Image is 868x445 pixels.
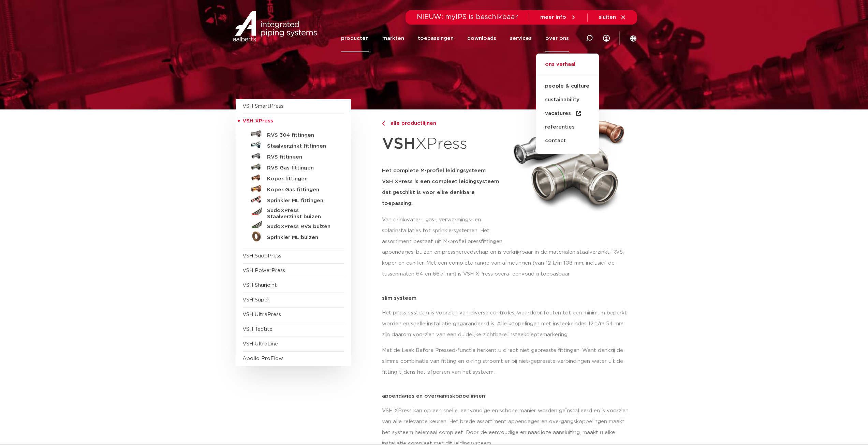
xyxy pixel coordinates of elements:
a: SudoXPress RVS buizen [242,220,344,231]
p: appendages, buizen en pressgereedschap en is verkrijgbaar in de materialen staalverzinkt, RVS, ko... [382,247,633,280]
p: Met de Leak Before Pressed-functie herkent u direct niet gepresste fittingen. Want dankzij de sli... [382,345,633,378]
h5: RVS Gas fittingen [267,165,335,171]
h5: RVS 304 fittingen [267,132,335,138]
a: people & culture [536,79,599,93]
div: my IPS [603,25,610,52]
a: alle productlijnen [382,119,505,128]
nav: Menu [341,25,569,52]
p: Het press-systeem is voorzien van diverse controles, waardoor fouten tot een minimum beperkt word... [382,308,633,340]
h5: Staalverzinkt fittingen [267,143,335,149]
a: VSH Tectite [242,327,273,332]
h5: Koper fittingen [267,176,335,182]
h5: SudoXPress RVS buizen [267,224,335,230]
span: alle productlijnen [386,121,436,126]
a: toepassingen [418,25,454,52]
a: Sprinkler ML buizen [242,231,344,242]
a: contact [536,134,599,148]
span: VSH XPress [242,118,273,123]
a: downloads [467,25,496,52]
img: chevron-right.svg [382,121,385,126]
a: markten [382,25,404,52]
a: sustainability [536,93,599,107]
p: slim systeem [382,296,633,301]
a: VSH PowerPress [242,268,285,273]
a: services [510,25,532,52]
a: sluiten [599,14,626,20]
a: VSH SmartPress [242,104,283,109]
a: meer info [540,14,576,20]
a: VSH SudoPress [242,253,281,258]
a: referenties [536,120,599,134]
a: RVS Gas fittingen [242,161,344,172]
a: over ons [545,25,569,52]
span: sluiten [599,15,616,20]
a: VSH Super [242,297,269,302]
h5: Het complete M-profiel leidingsysteem VSH XPress is een compleet leidingsysteem dat geschikt is v... [382,165,505,209]
span: meer info [540,15,566,20]
h5: Koper Gas fittingen [267,187,335,193]
span: NIEUW: myIPS is beschikbaar [417,14,518,20]
a: SudoXPress Staalverzinkt buizen [242,205,344,220]
a: vacatures [536,107,599,120]
strong: VSH [382,136,415,152]
h5: Sprinkler ML fittingen [267,198,335,204]
a: RVS 304 fittingen [242,129,344,139]
a: Sprinkler ML fittingen [242,194,344,205]
p: appendages en overgangskoppelingen [382,394,633,399]
a: Koper fittingen [242,172,344,183]
a: RVS fittingen [242,150,344,161]
p: Van drinkwater-, gas-, verwarmings- en solarinstallaties tot sprinklersystemen. Het assortiment b... [382,214,505,247]
a: Staalverzinkt fittingen [242,139,344,150]
a: VSH UltraPress [242,312,281,317]
h5: Sprinkler ML buizen [267,235,335,241]
h5: SudoXPress Staalverzinkt buizen [267,208,335,220]
a: VSH UltraLine [242,341,278,346]
a: Koper Gas fittingen [242,183,344,194]
a: VSH Shurjoint [242,283,277,288]
a: Apollo ProFlow [242,356,283,361]
h1: XPress [382,131,505,157]
h5: RVS fittingen [267,154,335,160]
a: producten [341,25,369,52]
a: ons verhaal [536,60,599,75]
